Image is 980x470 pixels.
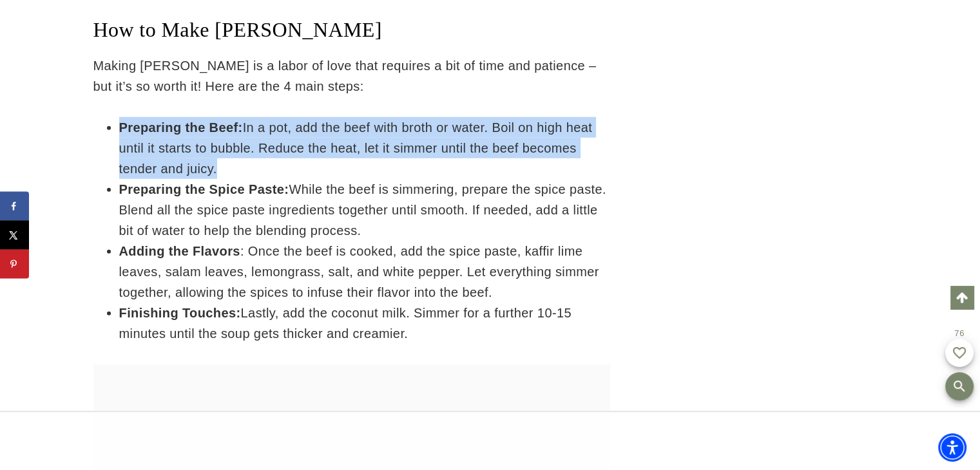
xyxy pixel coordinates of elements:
[119,303,610,344] li: Lastly, add the coconut milk. Simmer for a further 10-15 minutes until the soup gets thicker and ...
[119,244,240,258] strong: Adding the Flavors
[771,64,771,65] iframe: Advertisement
[93,18,382,41] span: How to Make [PERSON_NAME]
[119,306,241,320] strong: Finishing Touches:
[93,364,94,365] iframe: Advertisement
[950,286,974,309] a: Scroll to top
[119,120,243,135] strong: Preparing the Beef:
[119,241,610,303] li: : Once the beef is cooked, add the spice paste, kaffir lime leaves, salam leaves, lemongrass, sal...
[119,179,610,241] li: While the beef is simmering, prepare the spice paste. Blend all the spice paste ingredients toget...
[119,117,610,179] li: In a pot, add the beef with broth or water. Boil on high heat until it starts to bubble. Reduce t...
[93,55,610,97] p: Making [PERSON_NAME] is a labor of love that requires a bit of time and patience – but it’s so wo...
[119,182,289,196] strong: Preparing the Spice Paste:
[938,433,966,462] div: Accessibility Menu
